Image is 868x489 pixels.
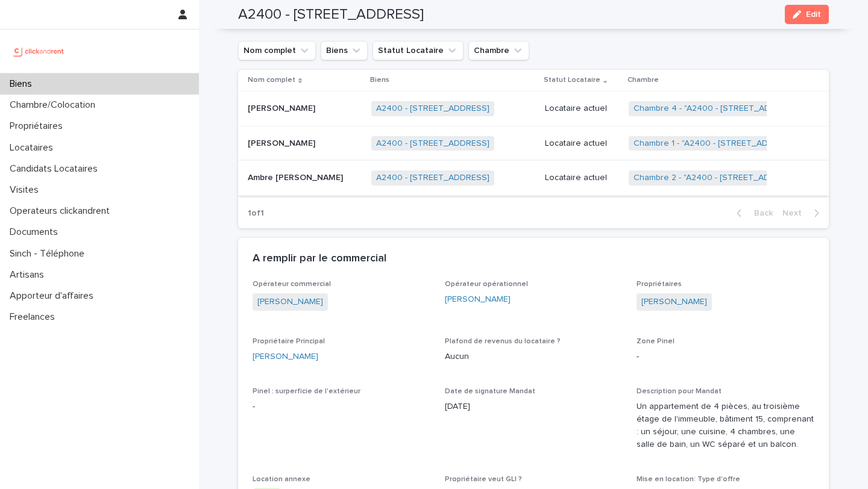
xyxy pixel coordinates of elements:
p: [PERSON_NAME] [248,101,318,114]
span: Zone Pinel [637,338,675,345]
a: A2400 - [STREET_ADDRESS] [376,104,489,114]
tr: [PERSON_NAME][PERSON_NAME] A2400 - [STREET_ADDRESS] Locataire actuelChambre 4 - "A2400 - [STREET_... [238,91,829,126]
p: Ambre [PERSON_NAME] [248,170,345,183]
a: [PERSON_NAME] [257,296,323,308]
a: Chambre 1 - "A2400 - [STREET_ADDRESS]" [634,139,800,149]
p: Freelances [5,311,64,323]
p: 1 of 1 [238,199,274,228]
p: Apporteur d'affaires [5,290,103,302]
p: Locataire actuel [545,139,619,149]
p: Locataires [5,142,63,154]
button: Next [778,208,829,219]
span: Back [747,209,773,217]
p: Locataire actuel [545,104,619,114]
p: Visites [5,184,48,196]
p: Documents [5,226,68,238]
p: Aucun [445,350,623,363]
p: - [637,350,814,363]
tr: Ambre [PERSON_NAME]Ambre [PERSON_NAME] A2400 - [STREET_ADDRESS] Locataire actuelChambre 2 - "A240... [238,161,829,196]
p: [DATE] [445,400,623,413]
p: Candidats Locataires [5,163,107,175]
button: Edit [785,5,829,24]
button: Back [727,208,778,219]
h2: A remplir par le commercial [253,252,386,266]
span: Propriétaire Principal [253,338,325,345]
span: Edit [806,10,821,19]
span: Propriétaire veut GLI ? [445,476,522,483]
span: Pinel : surperficie de l'extérieur [253,388,360,395]
h2: A2400 - [STREET_ADDRESS] [238,6,424,23]
p: Biens [5,78,42,90]
p: Operateurs clickandrent [5,205,119,217]
p: Locataire actuel [545,173,619,183]
p: Artisans [5,269,54,281]
p: Nom complet [248,73,295,87]
span: Location annexe [253,476,310,483]
a: [PERSON_NAME] [445,293,511,306]
span: Mise en location: Type d'offre [637,476,740,483]
p: Chambre [627,73,659,87]
a: Chambre 4 - "A2400 - [STREET_ADDRESS]" [634,104,803,114]
tr: [PERSON_NAME][PERSON_NAME] A2400 - [STREET_ADDRESS] Locataire actuelChambre 1 - "A2400 - [STREET_... [238,126,829,161]
p: Chambre/Colocation [5,99,105,111]
a: [PERSON_NAME] [253,350,318,363]
button: Statut Locataire [373,41,464,60]
button: Chambre [468,41,529,60]
span: Plafond de revenus du locataire ? [445,338,561,345]
a: Chambre 2 - "A2400 - [STREET_ADDRESS]" [634,173,802,183]
a: A2400 - [STREET_ADDRESS] [376,139,489,149]
p: [PERSON_NAME] [248,136,318,149]
p: Un appartement de 4 pièces, au troisième étage de l'immeuble, bâtiment 15, comprenant : un séjour... [637,400,814,450]
p: - [253,400,430,413]
a: [PERSON_NAME] [641,296,707,308]
span: Next [782,209,809,217]
button: Nom complet [238,41,316,60]
span: Opérateur commercial [253,281,331,288]
a: A2400 - [STREET_ADDRESS] [376,173,489,183]
p: Sinch - Téléphone [5,248,94,260]
span: Description pour Mandat [637,388,722,395]
span: Opérateur opérationnel [445,281,528,288]
button: Biens [321,41,368,60]
p: Statut Locataire [544,73,600,87]
span: Propriétaires [637,281,682,288]
p: Biens [370,73,389,87]
span: Date de signature Mandat [445,388,535,395]
img: UCB0brd3T0yccxBKYDjQ [10,39,68,63]
p: Propriétaires [5,120,72,132]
